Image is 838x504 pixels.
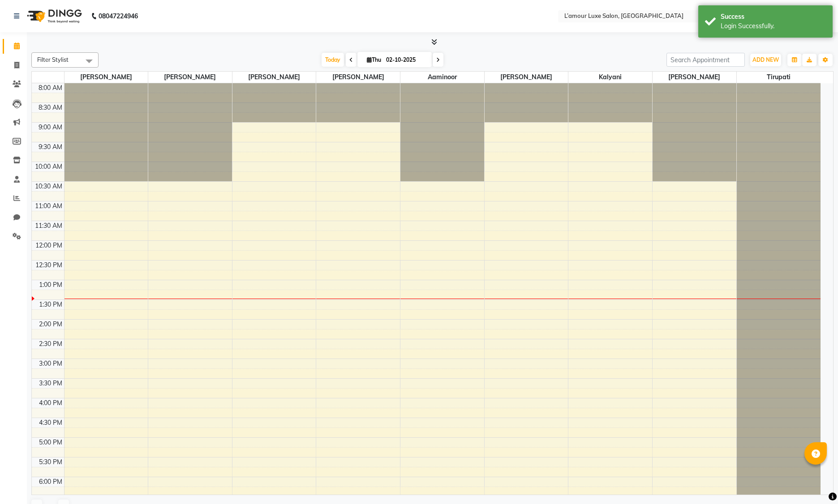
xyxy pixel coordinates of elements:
div: 1:00 PM [37,280,64,290]
div: 2:30 PM [37,339,64,349]
div: 6:00 PM [37,477,64,487]
span: Thu [365,56,383,63]
span: [PERSON_NAME] [316,72,400,83]
span: [PERSON_NAME] [148,72,232,83]
div: 5:30 PM [37,457,64,467]
div: 9:30 AM [37,142,64,152]
div: 11:00 AM [33,201,64,211]
div: Login Successfully. [721,21,826,31]
div: 10:30 AM [33,182,64,191]
input: 2025-10-02 [383,53,428,67]
div: 8:00 AM [37,83,64,93]
span: Filter Stylist [37,56,69,63]
div: 5:00 PM [37,438,64,447]
span: [PERSON_NAME] [653,72,736,83]
span: Aaminoor [400,72,484,83]
div: 8:30 AM [37,103,64,112]
div: 12:30 PM [34,261,64,270]
div: 3:30 PM [37,379,64,388]
div: 11:30 AM [33,221,64,231]
span: [PERSON_NAME] [64,72,148,83]
div: 9:00 AM [37,123,64,132]
span: [PERSON_NAME] [485,72,568,83]
span: Today [322,53,344,67]
div: 2:00 PM [37,320,64,329]
div: 1:30 PM [37,300,64,309]
div: 3:00 PM [37,359,64,368]
span: Kalyani [568,72,652,83]
iframe: chat widget [800,468,829,495]
div: 12:00 PM [34,241,64,250]
img: logo [23,4,84,29]
div: 10:00 AM [33,162,64,171]
input: Search Appointment [666,53,745,67]
b: 08047224946 [99,4,138,29]
div: 4:00 PM [37,398,64,408]
div: 4:30 PM [37,418,64,427]
span: [PERSON_NAME] [232,72,316,83]
span: ADD NEW [752,56,779,63]
span: Tirupati [737,72,821,83]
button: ADD NEW [750,54,781,66]
div: Success [721,12,826,21]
